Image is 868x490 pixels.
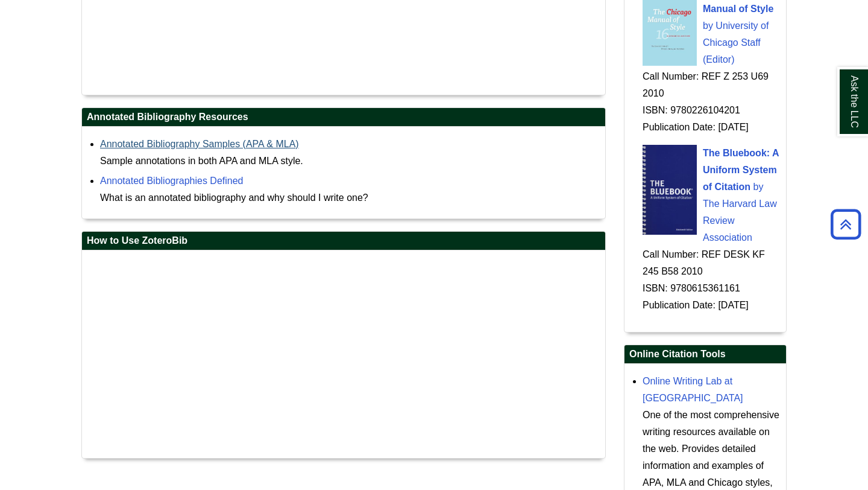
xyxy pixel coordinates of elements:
a: The Bluebook: A Uniform System of Citation by The Harvard Law Review Association [703,148,779,243]
div: Call Number: REF Z 253 U69 2010 [643,68,780,102]
div: Publication Date: [DATE] [643,119,780,136]
h2: Online Citation Tools [624,345,786,364]
span: University of Chicago Staff (Editor) [703,21,769,65]
a: Annotated Bibliographies Defined [100,176,244,186]
a: Annotated Bibliography Samples (APA & MLA) [100,139,299,149]
div: Call Number: REF DESK KF 245 B58 2010 [643,246,780,280]
div: ISBN: 9780615361161 [643,280,780,297]
div: ISBN: 9780226104201 [643,102,780,119]
span: by [753,182,764,192]
a: Back to Top [826,216,865,232]
span: by [703,21,713,31]
a: Online Writing Lab at [GEOGRAPHIC_DATA] [643,376,743,403]
h2: Annotated Bibliography Resources [82,108,605,127]
div: What is an annotated bibliography and why should I write one? [100,189,599,206]
div: Sample annotations in both APA and MLA style. [100,153,599,170]
span: The Bluebook: A Uniform System of Citation [703,148,779,192]
h2: How to Use ZoteroBib [82,232,605,250]
span: The Harvard Law Review Association [703,199,777,243]
div: Publication Date: [DATE] [643,297,780,314]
